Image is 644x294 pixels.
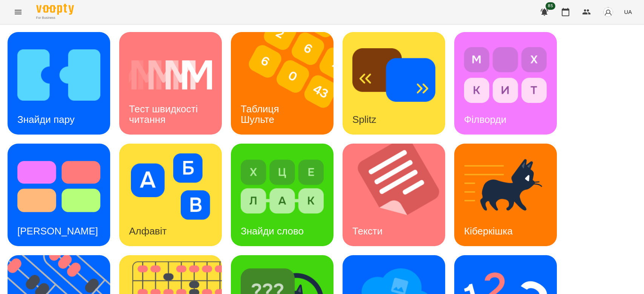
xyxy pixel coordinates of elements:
h3: Алфавіт [129,225,167,237]
h3: Тексти [352,225,383,237]
a: КіберкішкаКіберкішка [454,144,557,246]
a: Таблиця ШультеТаблиця Шульте [231,32,334,135]
a: SplitzSplitz [343,32,445,135]
img: Voopty Logo [36,4,74,15]
img: Тексти [343,144,455,246]
img: Знайди слово [241,153,324,220]
span: UA [624,8,632,16]
a: ФілвордиФілворди [454,32,557,135]
h3: Філворди [464,114,506,125]
h3: Таблиця Шульте [241,103,282,125]
a: Тест швидкості читанняТест швидкості читання [119,32,222,135]
a: Знайди паруЗнайди пару [8,32,110,135]
img: Splitz [352,42,435,108]
img: Таблиця Шульте [231,32,343,135]
img: Алфавіт [129,153,212,220]
a: Знайди словоЗнайди слово [231,144,334,246]
span: 85 [546,2,555,10]
img: avatar_s.png [603,7,613,17]
h3: Знайди слово [241,225,304,237]
a: Тест Струпа[PERSON_NAME] [8,144,110,246]
span: For Business [36,15,74,20]
h3: Кіберкішка [464,225,513,237]
a: АлфавітАлфавіт [119,144,222,246]
img: Кіберкішка [464,153,547,220]
img: Тест швидкості читання [129,42,212,108]
img: Тест Струпа [17,153,100,220]
img: Філворди [464,42,547,108]
button: Menu [9,3,27,21]
a: ТекстиТексти [343,144,445,246]
h3: Splitz [352,114,377,125]
h3: [PERSON_NAME] [17,225,98,237]
h3: Тест швидкості читання [129,103,200,125]
h3: Знайди пару [17,114,75,125]
button: UA [621,5,635,19]
img: Знайди пару [17,42,100,108]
